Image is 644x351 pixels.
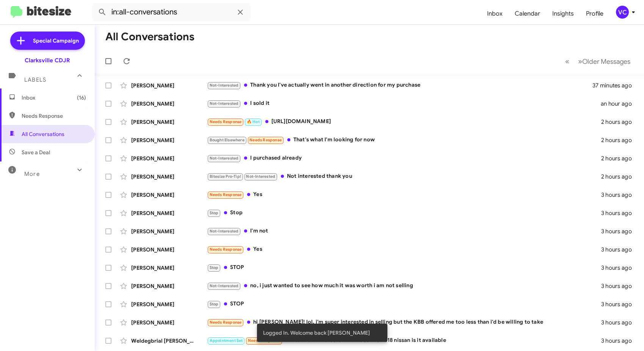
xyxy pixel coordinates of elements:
[131,282,207,290] div: [PERSON_NAME]
[210,302,219,307] span: Stop
[210,101,239,106] span: Not-Interested
[207,154,601,163] div: I purchased already
[207,117,601,126] div: [URL][DOMAIN_NAME]
[25,57,70,64] div: Clarksville CDJR
[565,57,569,66] span: «
[561,54,574,69] button: Previous
[131,228,207,235] div: [PERSON_NAME]
[601,118,638,126] div: 2 hours ago
[33,37,79,44] span: Special Campaign
[580,3,610,25] a: Profile
[207,209,601,217] div: Stop
[207,245,601,254] div: Yes
[601,136,638,144] div: 2 hours ago
[573,54,635,69] button: Next
[210,83,239,88] span: Not-Interested
[610,6,636,19] button: VC
[561,54,635,69] nav: Page navigation example
[601,282,638,290] div: 3 hours ago
[601,246,638,253] div: 3 hours ago
[131,264,207,272] div: [PERSON_NAME]
[210,283,239,288] span: Not-Interested
[77,94,86,101] span: (16)
[131,191,207,199] div: [PERSON_NAME]
[22,149,50,156] span: Save a Deal
[10,32,85,50] a: Special Campaign
[207,318,601,327] div: hi [PERSON_NAME]! lol. i'm super interested in selling but the KBB offered me too less than i'd b...
[207,99,601,108] div: I sold it
[207,136,601,144] div: That's what I'm looking for now
[592,82,638,89] div: 37 minutes ago
[601,264,638,272] div: 3 hours ago
[131,246,207,253] div: [PERSON_NAME]
[22,130,64,138] span: All Conversations
[92,3,251,21] input: Search
[601,319,638,326] div: 3 hours ago
[210,338,243,343] span: Appointment Set
[601,173,638,180] div: 2 hours ago
[601,300,638,308] div: 3 hours ago
[263,329,370,337] span: Logged In. Welcome back [PERSON_NAME]
[210,138,244,142] span: Bought Elsewhere
[578,57,582,66] span: »
[207,281,601,290] div: no, i just wanted to see how much it was worth i am not selling
[24,76,46,83] span: Labels
[210,119,242,124] span: Needs Response
[207,227,601,236] div: I'm not
[105,31,194,43] h1: All Conversations
[131,337,207,345] div: Weldegbrial [PERSON_NAME]
[24,171,40,177] span: More
[207,336,601,345] div: Yeah I am interested on the seltos 2018 nissan is it available
[207,300,601,308] div: STOP
[210,247,242,252] span: Needs Response
[246,174,275,179] span: Not-Interested
[22,112,86,120] span: Needs Response
[131,118,207,126] div: [PERSON_NAME]
[210,265,219,270] span: Stop
[481,3,509,25] a: Inbox
[22,94,86,101] span: Inbox
[207,190,601,199] div: Yes
[601,155,638,162] div: 2 hours ago
[131,300,207,308] div: [PERSON_NAME]
[210,229,239,234] span: Not-Interested
[546,3,580,25] a: Insights
[207,81,592,90] div: Thank you I've actually went in another direction for my purchase
[131,155,207,162] div: [PERSON_NAME]
[207,172,601,181] div: Not interested thank you
[207,263,601,272] div: STOP
[249,138,282,142] span: Needs Response
[601,228,638,235] div: 3 hours ago
[210,210,219,215] span: Stop
[582,57,630,66] span: Older Messages
[210,174,241,179] span: Bitesize Pro-Tip!
[210,320,242,325] span: Needs Response
[131,100,207,108] div: [PERSON_NAME]
[131,136,207,144] div: [PERSON_NAME]
[247,119,260,124] span: 🔥 Hot
[131,82,207,89] div: [PERSON_NAME]
[601,209,638,217] div: 3 hours ago
[509,3,546,25] a: Calendar
[601,100,638,108] div: an hour ago
[210,156,239,161] span: Not-Interested
[131,209,207,217] div: [PERSON_NAME]
[601,337,638,345] div: 3 hours ago
[131,173,207,180] div: [PERSON_NAME]
[210,192,242,197] span: Needs Response
[601,191,638,199] div: 3 hours ago
[616,6,629,19] div: VC
[131,319,207,326] div: [PERSON_NAME]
